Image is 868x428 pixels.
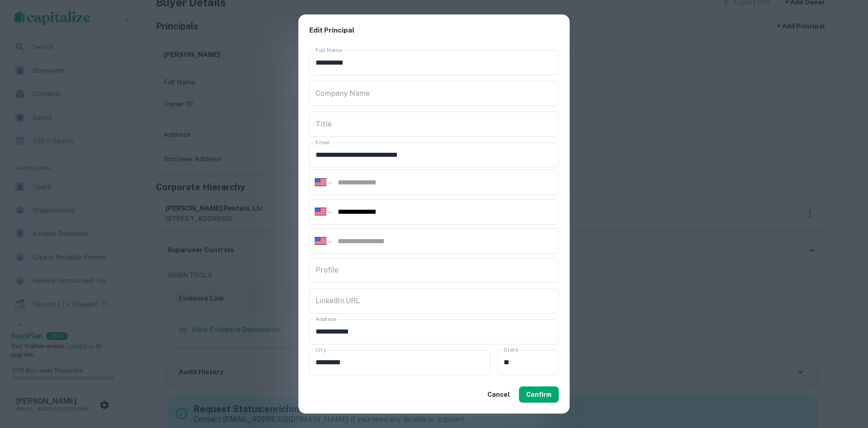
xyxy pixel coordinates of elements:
button: Confirm [519,386,559,403]
button: Cancel [484,386,514,403]
h2: Edit Principal [298,14,570,47]
label: Address [316,315,336,323]
label: City [316,346,326,353]
iframe: Chat Widget [823,356,868,399]
label: State [504,346,518,353]
label: Full Name [316,46,342,54]
label: Email [316,138,330,146]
